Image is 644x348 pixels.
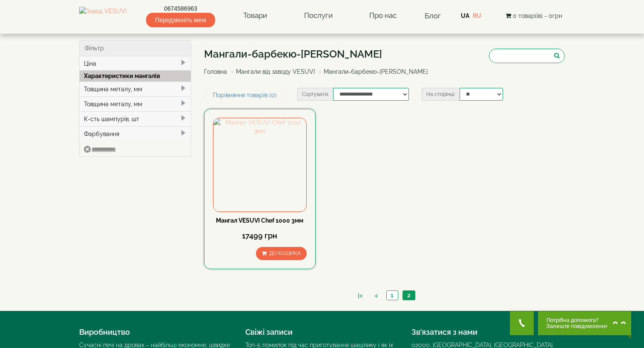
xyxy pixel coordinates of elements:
[473,12,481,19] a: RU
[80,96,191,111] div: Товщина металу, мм
[80,70,191,81] div: Характеристики мангалів
[79,328,233,336] h4: Виробництво
[297,88,333,101] label: Сортувати:
[407,292,411,299] span: 2
[361,6,405,26] a: Про нас
[546,317,608,323] span: Потрібна допомога?
[80,111,191,126] div: К-сть шампурів, шт
[204,68,227,75] a: Головна
[411,328,565,336] h4: Зв’язатися з нами
[216,217,303,224] a: Мангал VESUVI Chef 1000 3мм
[269,250,301,256] span: До кошика
[354,291,367,300] a: |<
[80,81,191,96] div: Товщина металу, мм
[461,12,469,19] a: UA
[503,11,565,20] button: 0 товар(ів) - 0грн
[213,230,307,241] div: 17499 грн
[296,6,341,26] a: Послуги
[204,49,434,60] h1: Мангали-барбекю-[PERSON_NAME]
[422,88,460,101] label: На сторінці:
[146,13,215,27] span: Передзвоніть мені
[425,12,441,20] a: Блог
[538,311,631,335] button: Chat button
[386,291,398,300] a: 1
[204,88,285,102] a: Порівняння товарів (0)
[371,291,382,300] a: <
[513,12,562,19] span: 0 товар(ів) - 0грн
[245,328,399,336] h4: Свіжі записи
[80,126,191,141] div: Фарбування
[256,247,307,260] button: До кошика
[546,323,608,329] span: Залиште повідомлення
[80,41,191,56] div: Фільтр
[235,6,276,26] a: Товари
[146,4,215,13] a: 0674586963
[510,311,534,335] button: Get Call button
[236,68,315,75] a: Мангали від заводу VESUVI
[80,56,191,71] div: Ціна
[316,67,428,76] li: Мангали-барбекю-[PERSON_NAME]
[213,118,306,211] img: Мангал VESUVI Chef 1000 3мм
[79,7,126,25] img: Завод VESUVI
